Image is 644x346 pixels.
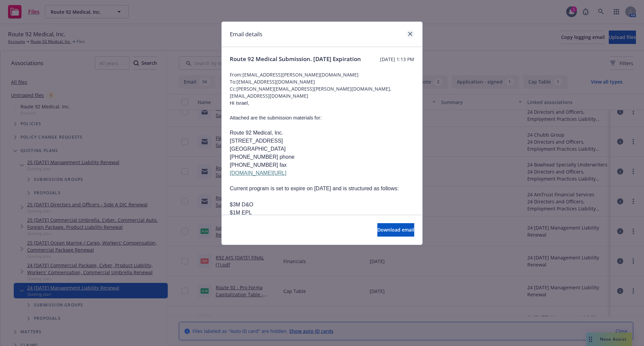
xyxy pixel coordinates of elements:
span: From: [EMAIL_ADDRESS][PERSON_NAME][DOMAIN_NAME] [230,71,414,78]
span: Cc: [PERSON_NAME][EMAIL_ADDRESS][PERSON_NAME][DOMAIN_NAME],[EMAIL_ADDRESS][DOMAIN_NAME] [230,85,414,99]
span: $3M D&O [230,202,253,207]
a: close [406,30,414,38]
p: Hi Israel, [230,99,414,107]
span: [PHONE_NUMBER] fax [230,162,287,168]
span: Download email [377,227,414,233]
span: [STREET_ADDRESS] [230,138,283,144]
span: [DATE] 1:13 PM [380,56,414,63]
span: [GEOGRAPHIC_DATA] [230,146,286,152]
a: [DOMAIN_NAME][URL] [230,170,286,176]
span: Current program is set to expire on [DATE] and is structured as follows: [230,186,399,191]
span: Route 92 Medical, Inc. [230,130,283,136]
span: Route 92 Medical Submission. [DATE] Expiration [230,55,361,63]
h1: Email details [230,30,262,39]
span: $1M EPL [230,210,252,215]
span: [PHONE_NUMBER] phone [230,154,294,160]
span: To: [EMAIL_ADDRESS][DOMAIN_NAME] [230,78,414,85]
button: Download email [377,223,414,237]
span: Attached are the submission materials for: [230,115,322,120]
